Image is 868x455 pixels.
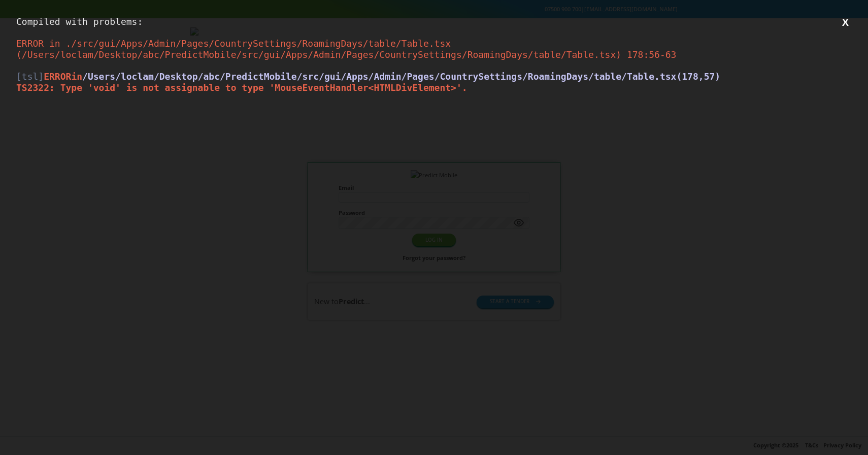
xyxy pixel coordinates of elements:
span: Compiled with problems: [16,16,143,27]
span: /Users/loclam/Desktop/abc/PredictMobile/src/gui/Apps/Admin/Pages/CountrySettings/RoamingDays/tabl... [82,71,720,82]
span: in [71,71,82,82]
span: TS2322: Type 'void' is not assignable to type 'MouseEventHandler<HTMLDivElement>'. [16,82,468,93]
span: [tsl] [16,71,44,82]
span: ERROR [44,71,71,82]
button: X [839,16,852,29]
span: ERROR in ./src/gui/Apps/Admin/Pages/CountrySettings/RoamingDays/table/Table.tsx (/Users/loclam/De... [16,38,676,60]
